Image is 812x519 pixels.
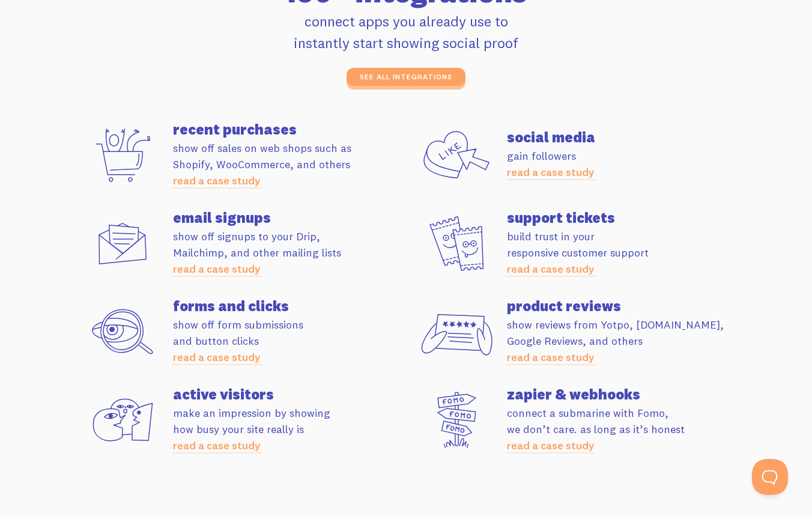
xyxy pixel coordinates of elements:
a: read a case study [173,262,261,276]
a: read a case study [507,350,595,364]
a: read a case study [173,174,261,187]
a: read a case study [173,350,261,364]
h4: forms and clicks [173,299,406,313]
p: make an impression by showing how busy your site really is [173,405,406,454]
a: read a case study [173,439,261,452]
p: gain followers [507,148,740,180]
h4: email signups [173,210,406,225]
h4: support tickets [507,210,740,225]
h4: social media [507,130,740,144]
h4: product reviews [507,299,740,313]
p: show off sales on web shops such as Shopify, WooCommerce, and others [173,140,406,189]
a: read a case study [507,262,595,276]
a: read a case study [507,165,595,179]
h4: recent purchases [173,122,406,136]
p: build trust in your responsive customer support [507,228,740,277]
p: connect a submarine with Fomo, we don’t care. as long as it’s honest [507,405,740,454]
p: connect apps you already use to instantly start showing social proof [79,10,733,53]
iframe: Help Scout Beacon - Open [752,459,788,495]
h4: active visitors [173,387,406,401]
p: show reviews from Yotpo, [DOMAIN_NAME], Google Reviews, and others [507,317,740,365]
h4: zapier & webhooks [507,387,740,401]
a: see all integrations [347,68,465,86]
p: show off signups to your Drip, Mailchimp, and other mailing lists [173,228,406,277]
a: read a case study [507,439,595,452]
p: show off form submissions and button clicks [173,317,406,365]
